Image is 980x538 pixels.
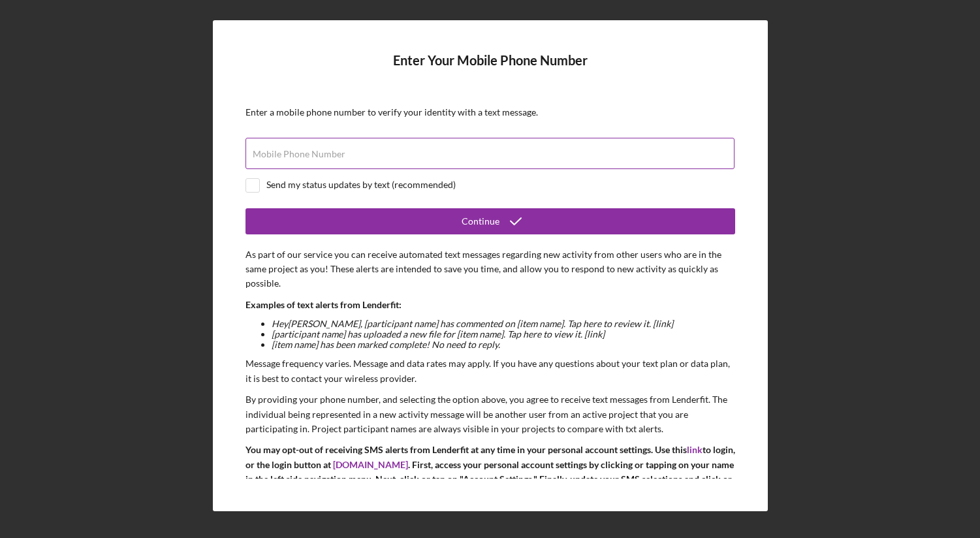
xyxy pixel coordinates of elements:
[245,53,735,87] h4: Enter Your Mobile Phone Number
[245,392,735,436] p: By providing your phone number, and selecting the option above, you agree to receive text message...
[245,208,735,234] button: Continue
[687,444,703,455] a: link
[272,319,735,329] li: Hey [PERSON_NAME] , [participant name] has commented on [item name]. Tap here to review it. [link]
[245,298,735,312] p: Examples of text alerts from Lenderfit:
[253,149,345,159] label: Mobile Phone Number
[333,459,408,470] a: [DOMAIN_NAME]
[245,247,735,291] p: As part of our service you can receive automated text messages regarding new activity from other ...
[245,356,735,386] p: Message frequency varies. Message and data rates may apply. If you have any questions about your ...
[272,340,735,350] li: [item name] has been marked complete! No need to reply.
[245,107,735,118] div: Enter a mobile phone number to verify your identity with a text message.
[462,208,499,234] div: Continue
[266,180,456,190] div: Send my status updates by text (recommended)
[245,443,735,501] p: You may opt-out of receiving SMS alerts from Lenderfit at any time in your personal account setti...
[272,329,735,340] li: [participant name] has uploaded a new file for [item name]. Tap here to view it. [link]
